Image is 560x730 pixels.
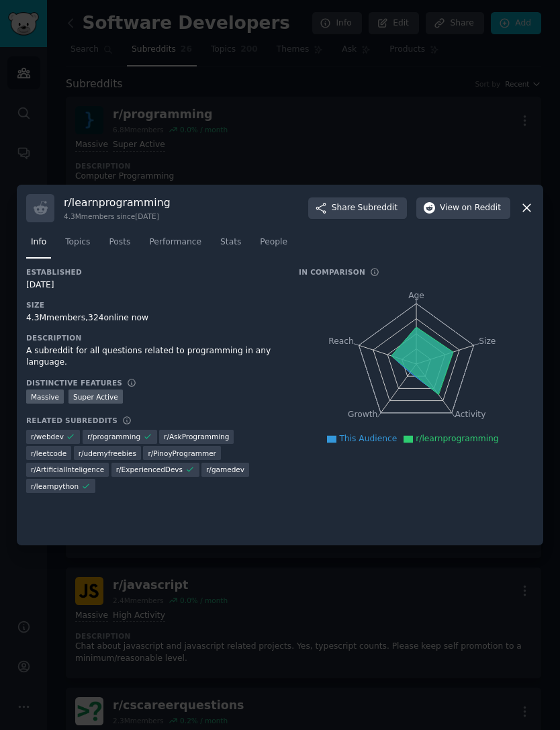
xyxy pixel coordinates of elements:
[206,465,244,474] span: r/ gamedev
[26,390,64,404] div: Massive
[65,236,90,248] span: Topics
[26,333,280,343] h3: Description
[26,300,280,310] h3: Size
[216,232,246,259] a: Stats
[308,197,407,219] button: ShareSubreddit
[299,267,365,277] h3: In Comparison
[358,202,398,214] span: Subreddit
[348,410,377,419] tspan: Growth
[260,236,287,248] span: People
[339,434,397,443] span: This Audience
[220,236,241,248] span: Stats
[26,279,280,291] div: [DATE]
[26,345,280,369] div: A subreddit for all questions related to programming in any language.
[26,378,122,387] h3: Distinctive Features
[149,236,201,248] span: Performance
[64,212,171,221] div: 4.3M members since [DATE]
[164,432,229,441] span: r/ AskProgramming
[26,267,280,277] h3: Established
[87,432,140,441] span: r/ programming
[255,232,292,259] a: People
[109,236,130,248] span: Posts
[144,232,206,259] a: Performance
[408,291,424,300] tspan: Age
[104,232,135,259] a: Posts
[416,197,510,219] button: Viewon Reddit
[416,434,498,443] span: r/learnprogramming
[26,232,51,259] a: Info
[455,410,486,419] tspan: Activity
[440,202,501,214] span: View
[462,202,501,214] span: on Reddit
[26,312,280,324] div: 4.3M members, 324 online now
[31,432,64,441] span: r/ webdev
[68,390,123,404] div: Super Active
[60,232,95,259] a: Topics
[31,236,46,248] span: Info
[31,465,104,474] span: r/ ArtificialInteligence
[79,449,136,458] span: r/ udemyfreebies
[116,465,183,474] span: r/ ExperiencedDevs
[31,449,66,458] span: r/ leetcode
[479,336,496,345] tspan: Size
[64,195,171,210] h3: r/ learnprogramming
[31,482,79,491] span: r/ learnpython
[328,336,354,345] tspan: Reach
[148,449,216,458] span: r/ PinoyProgrammer
[332,202,398,214] span: Share
[26,416,118,425] h3: Related Subreddits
